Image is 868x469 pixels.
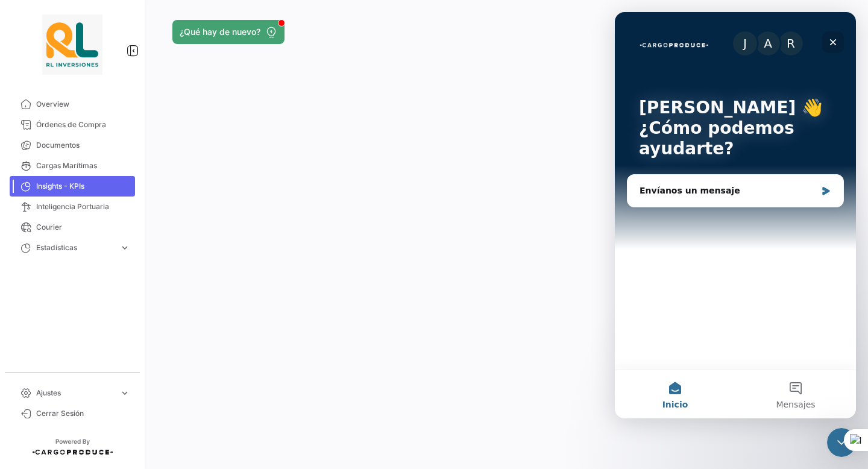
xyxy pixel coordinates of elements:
span: Estadísticas [36,242,115,253]
img: Logo+RB.png [42,14,102,75]
iframe: Intercom live chat [827,428,856,457]
span: Documentos [36,140,130,151]
span: Overview [36,99,130,110]
button: ¿Qué hay de nuevo? [172,20,285,44]
a: Overview [10,94,135,115]
a: Courier [10,217,135,238]
span: expand_more [119,242,130,253]
span: Ajustes [36,388,115,398]
a: Cargas Marítimas [10,156,135,176]
iframe: Intercom live chat [615,12,856,418]
span: Cerrar Sesión [36,408,130,419]
span: Órdenes de Compra [36,119,130,130]
span: ¿Qué hay de nuevo? [180,26,260,38]
span: expand_more [119,388,130,398]
a: Inteligencia Portuaria [10,197,135,217]
a: Documentos [10,135,135,156]
a: Insights - KPIs [10,176,135,197]
span: Courier [36,222,130,233]
span: Cargas Marítimas [36,160,130,171]
span: Insights - KPIs [36,181,130,192]
a: Órdenes de Compra [10,115,135,135]
span: Inteligencia Portuaria [36,201,130,212]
